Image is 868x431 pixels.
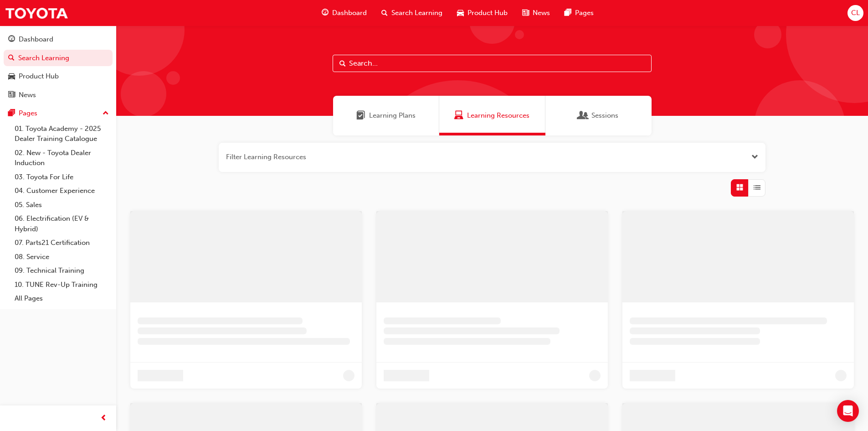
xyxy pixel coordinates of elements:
[579,110,588,121] span: Sessions
[533,8,550,18] span: News
[515,4,557,22] a: news-iconNews
[8,73,15,81] span: car-icon
[545,96,652,135] a: SessionsSessions
[8,109,15,118] span: pages-icon
[11,291,113,306] a: All Pages
[522,7,529,19] span: news-icon
[557,4,601,22] a: pages-iconPages
[5,3,68,23] img: Trak
[11,236,113,250] a: 07. Parts21 Certification
[19,90,36,100] div: News
[847,5,863,21] button: CL
[381,7,388,19] span: search-icon
[11,146,113,170] a: 02. New - Toyota Dealer Induction
[11,250,113,264] a: 08. Service
[333,96,439,135] a: Learning PlansLearning Plans
[332,8,367,18] span: Dashboard
[8,91,15,99] span: news-icon
[565,7,571,19] span: pages-icon
[11,264,113,278] a: 09. Technical Training
[450,4,515,22] a: car-iconProduct Hub
[11,184,113,198] a: 04. Customer Experience
[11,212,113,236] a: 06. Electrification (EV & Hybrid)
[11,122,113,146] a: 01. Toyota Academy - 2025 Dealer Training Catalogue
[4,87,113,104] a: News
[575,8,594,18] span: Pages
[467,110,529,121] span: Learning Resources
[8,54,15,62] span: search-icon
[736,182,743,193] span: Grid
[339,58,346,69] span: Search
[356,110,365,121] span: Learning Plans
[457,7,464,19] span: car-icon
[19,34,53,45] div: Dashboard
[391,8,442,18] span: Search Learning
[4,68,113,85] a: Product Hub
[4,29,113,105] button: DashboardSearch LearningProduct HubNews
[103,108,109,119] span: up-icon
[439,96,545,135] a: Learning ResourcesLearning Resources
[4,105,113,122] button: Pages
[11,198,113,212] a: 05. Sales
[591,110,618,121] span: Sessions
[4,50,113,67] a: Search Learning
[8,36,15,44] span: guage-icon
[837,400,859,422] div: Open Intercom Messenger
[751,152,758,162] button: Open the filter
[851,8,860,18] span: CL
[11,278,113,292] a: 10. TUNE Rev-Up Training
[454,110,463,121] span: Learning Resources
[467,8,508,18] span: Product Hub
[754,182,760,193] span: List
[19,71,59,82] div: Product Hub
[333,55,652,72] input: Search...
[369,110,416,121] span: Learning Plans
[314,4,374,22] a: guage-iconDashboard
[100,413,107,424] span: prev-icon
[374,4,450,22] a: search-iconSearch Learning
[11,170,113,184] a: 03. Toyota For Life
[4,31,113,48] a: Dashboard
[19,108,37,119] div: Pages
[322,7,329,19] span: guage-icon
